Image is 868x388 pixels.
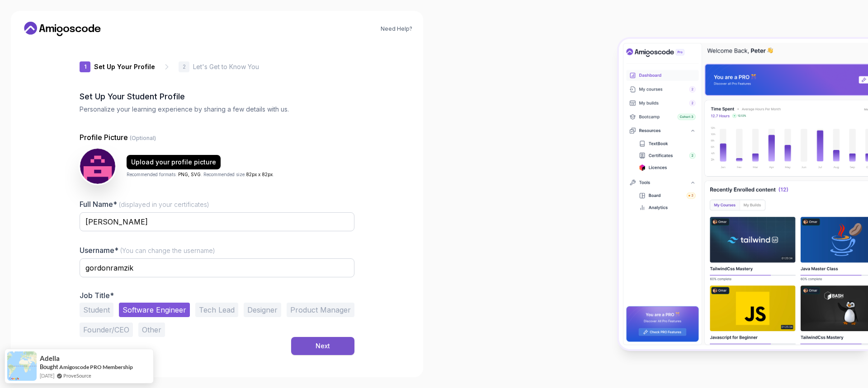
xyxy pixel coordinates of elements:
label: Full Name* [80,200,209,209]
a: Need Help? [381,25,412,33]
img: Amigoscode Dashboard [619,39,868,349]
span: (displayed in your certificates) [119,201,209,208]
div: Upload your profile picture [131,158,216,167]
p: Job Title* [80,291,354,300]
a: Home link [22,22,103,36]
a: Amigoscode PRO Membership [59,363,133,371]
p: 1 [84,64,86,70]
p: Set Up Your Profile [94,62,155,71]
div: Next [316,341,330,351]
a: ProveSource [63,372,91,379]
span: (You can change the username) [120,247,215,254]
label: Username* [80,246,215,255]
span: [DATE] [40,372,54,379]
span: 82px x 82px [246,172,273,177]
span: PNG, SVG [178,172,201,177]
button: Next [291,337,354,355]
p: 2 [183,64,186,70]
button: Founder/CEO [80,323,133,337]
img: user profile image [80,149,115,184]
button: Other [138,323,165,337]
button: Designer [244,303,281,317]
button: Student [80,303,113,317]
button: Tech Lead [195,303,238,317]
span: Bought [40,363,58,370]
span: Adella [40,355,60,362]
input: Enter your Full Name [80,212,354,231]
span: (Optional) [130,135,156,141]
button: Software Engineer [119,303,190,317]
button: Product Manager [287,303,354,317]
p: Personalize your learning experience by sharing a few details with us. [80,105,354,114]
img: provesource social proof notification image [7,351,37,381]
button: Upload your profile picture [127,155,221,169]
p: Recommended formats: . Recommended size: . [127,171,274,178]
input: Enter your Username [80,258,354,277]
p: Let's Get to Know You [193,62,259,71]
p: Profile Picture [80,132,354,143]
h2: Set Up Your Student Profile [80,90,354,103]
